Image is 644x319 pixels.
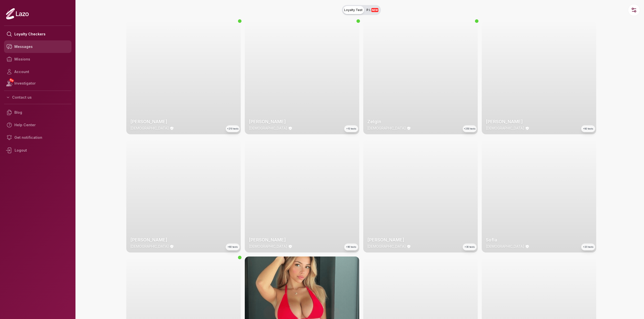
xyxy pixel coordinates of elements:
[371,8,378,12] span: NEW
[245,138,359,252] a: thumbchecker[PERSON_NAME][DEMOGRAPHIC_DATA]+90 tests
[363,20,478,134] a: thumbcheckerZelgin[DEMOGRAPHIC_DATA]+250 tests
[4,40,71,53] a: Messages
[126,20,241,134] img: checker
[367,8,378,12] span: P.I.
[4,66,71,78] a: Account
[4,28,71,40] a: Loyalty Checkers
[482,138,596,252] img: checker
[249,118,355,125] h2: [PERSON_NAME]
[367,126,406,131] p: [DEMOGRAPHIC_DATA]
[482,20,596,134] a: thumbchecker[PERSON_NAME][DEMOGRAPHIC_DATA]+80 tests
[363,20,478,134] img: checker
[249,244,287,249] p: [DEMOGRAPHIC_DATA]
[486,126,524,131] p: [DEMOGRAPHIC_DATA]
[249,236,355,243] h2: [PERSON_NAME]
[367,244,406,249] p: [DEMOGRAPHIC_DATA]
[245,20,359,134] a: thumbchecker[PERSON_NAME][DEMOGRAPHIC_DATA]+10 tests
[126,20,241,134] a: thumbchecker[PERSON_NAME][DEMOGRAPHIC_DATA]+210 tests
[583,127,593,131] span: +80 tests
[367,236,474,243] h2: [PERSON_NAME]
[363,138,478,252] a: thumbchecker[PERSON_NAME][DEMOGRAPHIC_DATA]+30 tests
[367,118,474,125] h2: Zelgin
[130,236,237,243] h2: [PERSON_NAME]
[486,244,524,249] p: [DEMOGRAPHIC_DATA]
[486,236,592,243] h2: Sofia
[126,138,241,252] a: thumbchecker[PERSON_NAME][DEMOGRAPHIC_DATA]+60 tests
[4,106,71,119] a: Blog
[228,245,238,249] span: +60 tests
[9,78,14,83] span: NEW
[346,127,356,131] span: +10 tests
[130,126,169,131] p: [DEMOGRAPHIC_DATA]
[130,244,169,249] p: [DEMOGRAPHIC_DATA]
[363,138,478,252] img: checker
[245,138,359,252] img: checker
[126,138,241,252] img: checker
[4,78,71,89] a: NEWInvestigator
[482,20,596,134] img: checker
[344,8,363,12] span: Loyalty Test
[482,138,596,252] a: thumbcheckerSofia[DEMOGRAPHIC_DATA]+20 tests
[486,118,592,125] h2: [PERSON_NAME]
[4,93,71,102] button: Contact us
[249,126,287,131] p: [DEMOGRAPHIC_DATA]
[465,245,475,249] span: +30 tests
[130,118,237,125] h2: [PERSON_NAME]
[4,53,71,66] a: Missions
[4,119,71,131] a: Help Center
[346,245,356,249] span: +90 tests
[464,127,475,131] span: +250 tests
[245,20,359,134] img: checker
[4,131,71,144] a: Get notification
[4,144,71,157] div: Logout
[583,245,593,249] span: +20 tests
[227,127,238,131] span: +210 tests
